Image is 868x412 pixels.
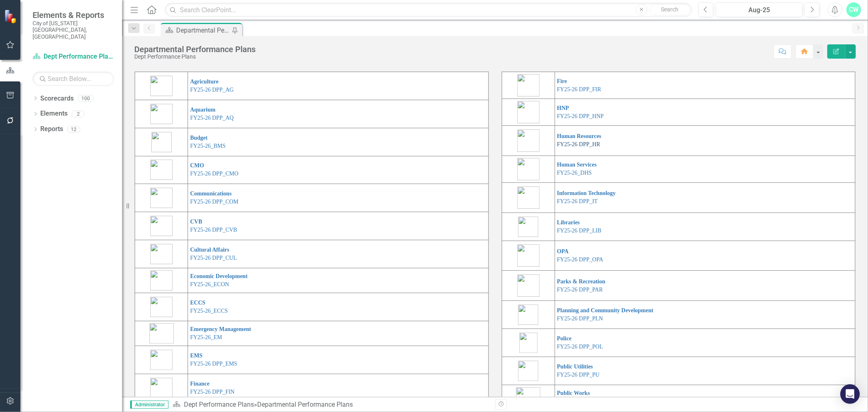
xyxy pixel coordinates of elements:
[557,248,569,254] a: OPA
[190,247,229,253] a: Cultural Affairs
[517,158,540,180] img: Human%20Services.png
[190,79,219,85] a: Agriculture
[557,372,600,378] a: FY25-26 DPP_PU
[517,74,540,96] img: Fire.png
[557,278,606,285] a: Parks & Recreation
[557,335,572,342] a: Police
[516,387,540,408] img: Public%20Works.png
[716,2,802,17] button: Aug-25
[557,219,580,226] a: Libraries
[150,270,173,291] img: Economic%20Development.png
[517,274,540,297] img: Parks%20&%20Recreation.png
[176,25,230,35] div: Departmental Performance Plans
[150,76,173,96] img: Agriculture.png
[4,9,18,24] img: ClearPoint Strategy
[130,401,168,409] span: Administrator
[33,52,114,61] a: Dept Performance Plans
[519,333,538,353] img: Police.png
[557,228,601,234] a: FY25-26 DPP_LIB
[518,305,538,325] img: Planning%20&%20Community%20Development.png
[557,78,567,84] a: Fire
[649,4,690,15] button: Search
[557,141,600,147] a: FY25-26 DPP_HR
[557,162,597,168] a: Human Services
[190,334,222,340] a: FY25-26_EM
[150,297,173,317] img: Emergency%20Communications%20&%20Citizen%20Services.png
[40,109,68,118] a: Elements
[557,113,604,119] a: FY25-26 DPP_HNP
[557,390,590,396] a: Public Works
[150,188,173,208] img: Communications.png
[557,344,603,350] a: FY25-26 DPP_POL
[165,3,692,17] input: Search ClearPoint...
[190,171,238,177] a: FY25-26 DPP_CMO
[40,125,63,134] a: Reports
[190,273,247,279] a: Economic Development
[40,94,74,103] a: Scorecards
[190,389,234,395] a: FY25-26 DPP_FIN
[190,308,228,314] a: FY25-26_ECCS
[78,95,94,102] div: 100
[846,2,861,17] button: CW
[517,101,540,123] img: Housing%20&%20Neighborhood%20Preservation.png
[150,216,173,236] img: Convention%20&%20Visitors%20Bureau.png
[661,6,678,13] span: Search
[190,255,237,261] a: FY25-26 DPP_CUL
[173,400,489,410] div: »
[67,126,80,133] div: 12
[517,186,540,209] img: IT%20Logo.png
[151,132,172,152] img: Budget.png
[557,170,592,176] a: FY25-26_DHS
[517,129,540,152] img: Human%20Resources.png
[33,20,114,40] small: City of [US_STATE][GEOGRAPHIC_DATA], [GEOGRAPHIC_DATA]
[557,198,598,204] a: FY25-26 DPP_IT
[517,244,540,267] img: Office%20of%20Performance%20&%20Accountability.png
[190,227,237,233] a: FY25-26 DPP_CVB
[190,300,205,306] a: ECCS
[557,133,601,139] a: Human Resources
[557,316,603,322] a: FY25-26 DPP_PLN
[190,115,234,121] a: FY25-26 DPP_AQ
[257,401,353,408] div: Departmental Performance Plans
[557,287,603,293] a: FY25-26 DPP_PAR
[190,353,202,359] a: EMS
[150,350,173,370] img: Emergency%20Medical%20Services.png
[557,364,593,370] a: Public Utilities
[190,199,238,205] a: FY25-26 DPP_COM
[149,323,174,344] img: Office%20of%20Emergency%20Management.png
[190,381,209,387] a: Finance
[190,135,208,141] a: Budget
[518,361,538,381] img: Public%20Utilities.png
[518,217,538,237] img: Libraries.png
[72,110,85,117] div: 2
[190,281,229,287] a: FY25-26_ECON
[190,162,204,169] a: CMO
[190,87,234,93] a: FY25-26 DPP_AG
[557,307,654,313] a: Planning and Community Development
[150,378,173,398] img: Finance.png
[190,107,215,113] a: Aquarium
[719,5,800,15] div: Aug-25
[184,401,254,408] a: Dept Performance Plans
[190,361,237,367] a: FY25-26 DPP_EMS
[557,105,569,111] a: HNP
[190,326,251,332] a: Emergency Management
[190,191,232,197] a: Communications
[33,10,114,20] span: Elements & Reports
[134,45,256,54] div: Departmental Performance Plans
[150,104,173,124] img: Aquarium.png
[190,143,225,149] a: FY25-26_BMS
[190,219,202,225] a: CVB
[840,384,860,404] div: Open Intercom Messenger
[150,160,173,180] img: City%20Manager's%20Office.png
[557,256,603,263] a: FY25-26 DPP_OPA
[33,72,114,86] input: Search Below...
[150,244,173,264] img: Cultural%20Affairs.png
[557,190,616,196] a: Information Technology
[134,54,256,60] div: Dept Performance Plans
[557,86,601,92] a: FY25-26 DPP_FIR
